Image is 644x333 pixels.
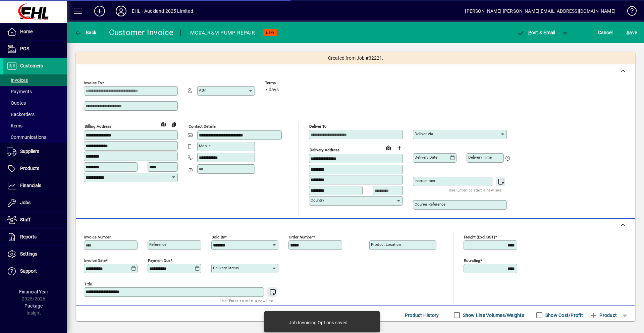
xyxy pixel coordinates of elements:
span: NEW [266,31,274,35]
span: Quotes [7,100,26,106]
span: Communications [7,134,46,140]
a: Reports [3,229,67,245]
a: View on map [383,142,394,153]
mat-label: Attn [199,88,206,93]
div: [PERSON_NAME] [PERSON_NAME][EMAIL_ADDRESS][DOMAIN_NAME] [465,6,615,16]
span: Support [20,268,37,274]
a: Staff [3,212,67,228]
a: Support [3,263,67,280]
span: Payments [7,89,32,94]
span: POS [20,46,29,51]
a: Suppliers [3,143,67,160]
button: Cancel [596,26,614,39]
a: View on map [158,119,169,129]
span: Settings [20,251,37,257]
button: Copy to Delivery address [169,119,179,130]
a: Settings [3,246,67,263]
mat-label: Deliver To [309,124,327,129]
a: Invoices [3,74,67,86]
span: Cancel [598,27,613,38]
span: Jobs [20,200,31,205]
span: Back [74,30,97,35]
div: - MC#4_R&M PUMP REPAIR [187,27,255,38]
span: P [528,30,531,35]
span: Product [590,310,617,321]
span: Customers [20,63,43,68]
mat-label: Freight (excl GST) [464,235,495,239]
a: Products [3,160,67,177]
mat-label: Country [311,198,324,203]
mat-label: Payment due [148,258,170,263]
span: Invoices [7,77,28,83]
span: Package [24,303,43,309]
a: Quotes [3,97,67,109]
mat-label: Delivery status [213,266,239,270]
span: 7 days [265,87,279,93]
mat-label: Product location [371,242,401,247]
span: Suppliers [20,149,39,154]
button: Post & Email [513,26,559,39]
a: Items [3,120,67,131]
mat-label: Courier Reference [415,202,445,207]
app-page-header-button: Back [67,26,104,39]
a: Jobs [3,195,67,211]
span: Terms [265,81,305,85]
mat-label: Rounding [464,258,480,263]
mat-label: Deliver via [415,131,433,136]
mat-label: Mobile [199,144,211,148]
a: Home [3,23,67,40]
span: Staff [20,217,31,222]
button: Product [586,309,620,321]
span: ave [627,27,637,38]
div: Job Invoicing Options saved. [289,319,349,326]
span: Items [7,123,22,128]
button: Add [89,5,110,17]
a: Backorders [3,109,67,120]
span: Product History [405,310,439,321]
a: Communications [3,131,67,143]
span: Created from Job #32221. [328,55,383,62]
span: ost & Email [517,30,555,35]
span: Financials [20,183,41,188]
mat-label: Title [84,282,92,286]
button: Save [625,26,639,39]
mat-hint: Use 'Enter' to start a new line [449,186,501,194]
span: Reports [20,234,37,239]
div: EHL - Auckland 2025 Limited [132,6,193,16]
mat-label: Instructions [415,178,435,183]
a: Financials [3,177,67,194]
label: Show Cost/Profit [544,312,583,319]
button: Product History [402,309,442,321]
div: Customer Invoice [109,27,174,38]
span: Backorders [7,112,35,117]
mat-label: Order number [289,235,313,239]
mat-label: Delivery date [415,155,437,160]
a: Payments [3,86,67,97]
mat-label: Reference [149,242,166,247]
mat-label: Delivery time [468,155,492,160]
span: Home [20,29,33,34]
button: Choose address [394,143,405,153]
span: Financial Year [19,289,48,294]
a: POS [3,41,67,57]
mat-label: Invoice date [84,258,106,263]
label: Show Line Volumes/Weights [462,312,524,319]
a: Knowledge Base [622,1,636,23]
span: S [627,30,629,35]
mat-label: Sold by [212,235,225,239]
mat-hint: Use 'Enter' to start a new line [220,297,273,304]
mat-label: Invoice number [84,235,111,239]
span: Products [20,166,39,171]
mat-label: Invoice To [84,80,102,85]
button: Profile [110,5,132,17]
button: Back [72,26,98,39]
